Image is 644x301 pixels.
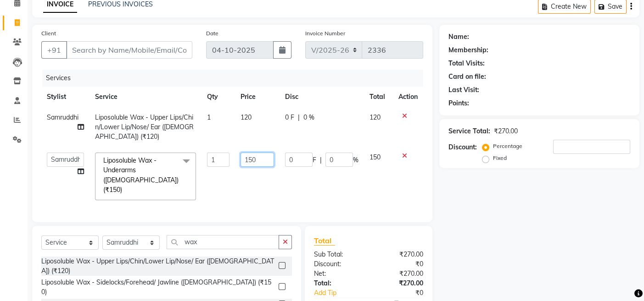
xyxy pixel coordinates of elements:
[103,156,179,194] span: Liposoluble Wax - Underarms ([DEMOGRAPHIC_DATA]) (₹150)
[448,32,469,42] div: Name:
[493,154,507,162] label: Fixed
[353,155,358,165] span: %
[448,126,490,136] div: Service Total:
[41,41,67,59] button: +91
[41,257,275,276] div: Liposoluble Wax - Upper Lips/Chin/Lower Lip/Nose/ Ear ([DEMOGRAPHIC_DATA]) (₹120)
[298,113,300,122] span: |
[305,29,345,38] label: Invoice Number
[313,155,316,165] span: F
[280,87,364,107] th: Disc
[41,278,275,297] div: Liposoluble Wax - Sidelocks/Forehead/ Jawline ([DEMOGRAPHIC_DATA]) (₹150)
[42,70,430,87] div: Services
[369,269,430,279] div: ₹270.00
[369,279,430,288] div: ₹270.00
[95,113,194,141] span: Liposoluble Wax - Upper Lips/Chin/Lower Lip/Nose/ Ear ([DEMOGRAPHIC_DATA]) (₹120)
[448,142,477,152] div: Discount:
[90,87,202,107] th: Service
[448,45,488,55] div: Membership:
[285,113,294,122] span: 0 F
[66,41,192,59] input: Search by Name/Mobile/Email/Code
[307,269,369,279] div: Net:
[393,87,423,107] th: Action
[167,235,279,249] input: Search or Scan
[448,59,485,68] div: Total Visits:
[122,186,126,194] a: x
[307,250,369,259] div: Sub Total:
[307,259,369,269] div: Discount:
[41,29,56,38] label: Client
[47,113,78,121] span: Samruddhi
[307,279,369,288] div: Total:
[314,236,335,246] span: Total
[369,250,430,259] div: ₹270.00
[494,126,518,136] div: ₹270.00
[307,288,379,298] a: Add Tip
[369,259,430,269] div: ₹0
[206,29,218,38] label: Date
[303,113,314,122] span: 0 %
[448,99,469,108] div: Points:
[364,87,393,107] th: Total
[493,142,522,150] label: Percentage
[370,113,381,121] span: 120
[202,87,235,107] th: Qty
[448,85,479,95] div: Last Visit:
[448,72,486,82] div: Card on file:
[370,153,381,161] span: 150
[379,288,430,298] div: ₹0
[241,113,252,121] span: 120
[320,155,322,165] span: |
[41,87,90,107] th: Stylist
[235,87,280,107] th: Price
[207,113,211,121] span: 1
